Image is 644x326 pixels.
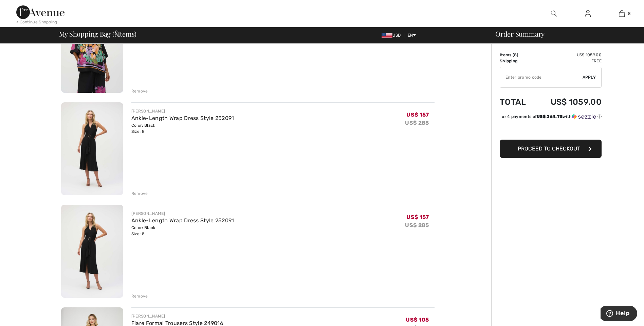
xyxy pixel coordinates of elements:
[583,74,596,80] span: Apply
[500,114,602,122] div: or 4 payments ofUS$ 264.75withSezzle Click to learn more about Sezzle
[405,222,429,228] s: US$ 285
[16,19,57,25] div: < Continue Shopping
[500,52,534,58] td: Items ( )
[585,9,591,18] img: My Info
[406,111,429,118] span: US$ 157
[551,9,557,18] img: search the website
[61,205,123,298] img: Ankle-Length Wrap Dress Style 252091
[131,108,234,114] div: [PERSON_NAME]
[572,114,596,120] img: Sezzle
[16,5,65,19] img: 1ère Avenue
[500,58,534,64] td: Shipping
[131,313,223,319] div: [PERSON_NAME]
[408,33,416,38] span: EN
[131,190,148,197] div: Remove
[131,293,148,299] div: Remove
[534,90,602,114] td: US$ 1059.00
[514,53,517,57] span: 8
[382,33,403,38] span: USD
[131,225,234,237] div: Color: Black Size: 8
[61,102,123,196] img: Ankle-Length Wrap Dress Style 252091
[406,317,429,323] span: US$ 105
[500,140,602,158] button: Proceed to Checkout
[605,9,638,18] a: 8
[131,210,234,217] div: [PERSON_NAME]
[518,145,580,152] span: Proceed to Checkout
[500,67,583,87] input: Promo code
[406,214,429,220] span: US$ 157
[382,33,392,38] img: US Dollar
[500,122,602,137] iframe: PayPal-paypal
[534,52,602,58] td: US$ 1059.00
[487,30,640,37] div: Order Summary
[534,58,602,64] td: Free
[131,217,234,224] a: Ankle-Length Wrap Dress Style 252091
[601,306,637,323] iframe: Opens a widget where you can find more information
[131,88,148,94] div: Remove
[579,9,596,18] a: Sign In
[405,120,429,126] s: US$ 285
[537,114,563,119] span: US$ 264.75
[131,122,234,135] div: Color: Black Size: 8
[114,29,118,38] span: 8
[500,90,534,114] td: Total
[619,9,625,18] img: My Bag
[131,115,234,121] a: Ankle-Length Wrap Dress Style 252091
[502,114,602,120] div: or 4 payments of with
[628,11,631,17] span: 8
[59,30,137,37] span: My Shopping Bag ( Items)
